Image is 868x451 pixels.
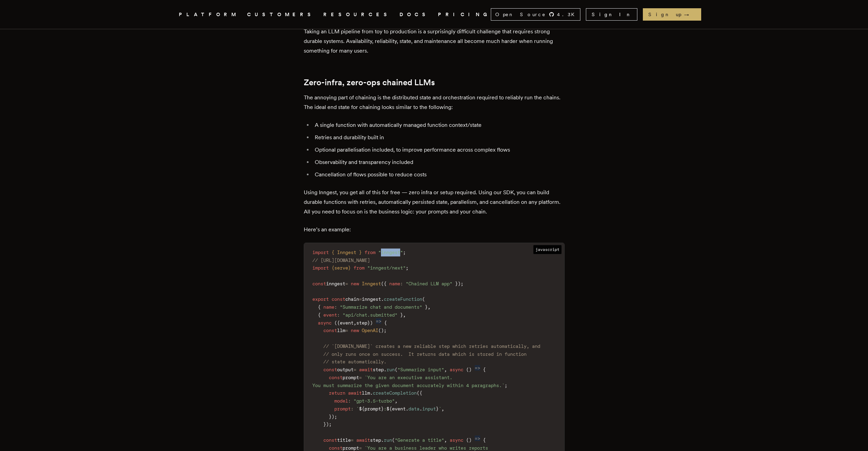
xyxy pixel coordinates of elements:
span: = [359,445,362,451]
span: prompt [334,406,351,411]
span: javascript [533,245,562,254]
span: OpenAI [362,328,378,333]
span: . [381,296,384,302]
span: // only runs once on success. It returns data which is stored in function [323,351,526,357]
span: async [450,437,463,443]
span: : [351,406,354,411]
span: const [323,437,337,443]
span: "inngest" [378,250,403,255]
span: step [370,437,381,443]
span: new [351,281,359,286]
span: const [323,328,337,333]
span: You must summarize the given document accurately within 4 paragraphs. [312,383,502,388]
span: { [332,250,334,255]
span: } [381,406,384,411]
span: step [356,320,367,326]
span: const [312,281,326,286]
a: Sign up [643,8,701,21]
li: Optional parallelisation included, to improve performance across complex flows [313,145,565,155]
span: = [351,437,354,443]
span: from [354,265,364,271]
span: "Summarize chat and documents" [340,304,422,310]
span: prompt [343,375,359,380]
span: { [483,437,486,443]
span: // `[DOMAIN_NAME]` creates a new reliable step which retries automatically, and [323,343,540,349]
span: data [408,406,419,411]
span: "Chained LLM app" [406,281,452,286]
span: = [345,328,348,333]
span: await [359,367,373,372]
span: , [444,367,447,372]
span: 4.3 K [557,11,579,18]
span: "inngest/next" [367,265,406,271]
span: from [364,250,375,255]
span: async [450,367,463,372]
span: ) [326,421,329,427]
span: ( [334,320,337,326]
span: ( [466,367,469,372]
span: ) [332,414,334,419]
span: Open Source [495,11,546,18]
span: prompt [343,445,359,451]
span: = [345,281,348,286]
span: } [425,304,428,310]
span: . [381,437,384,443]
span: output [337,367,354,372]
span: prompt [364,406,381,411]
span: async [318,320,332,326]
span: , [403,312,406,318]
span: const [329,445,343,451]
span: => [376,318,381,324]
span: ( [417,390,419,396]
span: RESOURCES [323,10,391,19]
span: . [419,406,422,411]
span: : [400,281,403,286]
span: . [384,367,386,372]
span: inngest [362,296,381,302]
li: Retries and durability built in [313,133,565,142]
span: ( [381,281,384,286]
p: Taking an LLM pipeline from toy to production is a surprisingly difficult challenge that requires... [304,27,565,56]
span: createCompletion [373,390,417,396]
span: , [354,320,356,326]
button: PLATFORM [179,10,239,19]
span: ; [384,328,386,333]
span: title [337,437,351,443]
span: event [392,406,406,411]
span: { [332,265,334,271]
span: name [389,281,400,286]
span: import [312,265,329,271]
span: ( [395,367,397,372]
span: } [400,312,403,318]
span: , [395,398,397,404]
span: "api/chat.submitted" [343,312,397,318]
span: = [354,367,356,372]
span: inngest [326,281,345,286]
span: // [URL][DOMAIN_NAME] [312,257,370,263]
span: run [386,367,395,372]
span: ` [356,406,359,411]
span: return [329,390,345,396]
span: { [384,320,387,326]
span: llm [337,328,345,333]
span: ; [329,421,332,427]
a: CUSTOMERS [247,10,315,19]
a: Sign In [586,8,637,21]
span: ) [469,367,472,372]
span: model [334,398,348,404]
span: } [323,421,326,427]
li: Cancellation of flows possible to reduce costs [313,170,565,179]
span: { [384,281,386,286]
span: { [318,312,321,318]
span: ` [502,383,505,388]
span: name [323,304,334,310]
h2: Zero-infra, zero-ops chained LLMs [304,78,565,87]
span: } [329,414,332,419]
span: { [483,367,486,372]
span: ( [466,437,469,443]
span: llm [362,390,370,396]
span: ; [461,281,463,286]
span: } [359,250,362,255]
span: You are a business leader who writes reports [367,445,488,451]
